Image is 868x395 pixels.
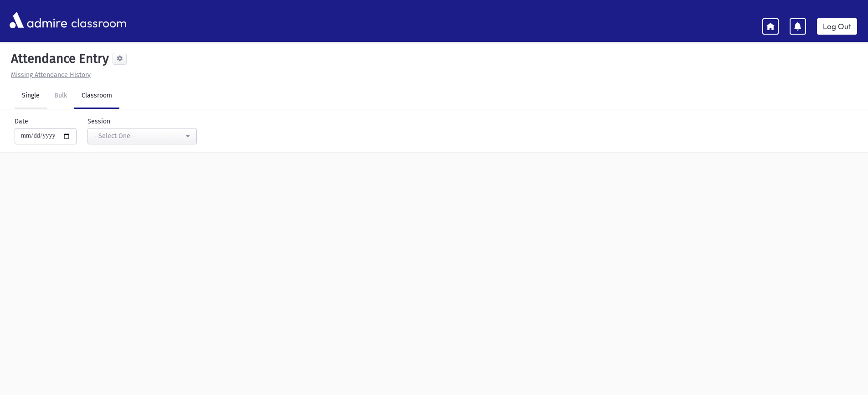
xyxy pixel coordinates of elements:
label: Session [87,117,110,126]
a: Classroom [74,83,119,109]
div: --Select One-- [93,131,184,141]
a: Bulk [47,83,74,109]
img: AdmirePro [7,10,69,31]
a: Log Out [817,18,857,35]
u: Missing Attendance History [11,71,91,79]
h5: Attendance Entry [7,51,109,67]
a: Missing Attendance History [7,71,91,79]
button: --Select One-- [87,128,197,144]
a: Single [15,83,47,109]
span: classroom [69,8,127,32]
label: Date [15,117,28,126]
